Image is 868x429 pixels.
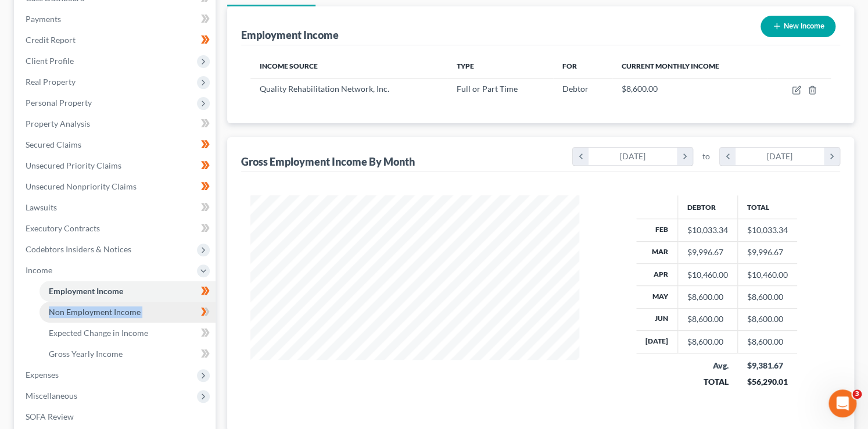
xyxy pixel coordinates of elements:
[49,307,141,317] span: Non Employment Income
[49,286,123,296] span: Employment Income
[677,148,693,165] i: chevron_right
[737,263,797,285] td: $10,460.00
[241,28,339,42] div: Employment Income
[677,195,737,219] th: Debtor
[747,376,788,388] div: $56,290.01
[824,148,840,165] i: chevron_right
[16,134,216,155] a: Secured Claims
[26,140,81,149] span: Secured Claims
[562,84,589,94] span: Debtor
[687,291,728,303] div: $8,600.00
[589,148,677,165] div: [DATE]
[687,313,728,325] div: $8,600.00
[260,62,318,70] span: Income Source
[40,323,216,344] a: Expected Change in Income
[687,224,728,236] div: $10,033.34
[26,412,74,421] span: SOFA Review
[26,56,74,66] span: Client Profile
[737,308,797,330] td: $8,600.00
[687,246,728,258] div: $9,996.67
[737,219,797,241] td: $10,033.34
[737,195,797,219] th: Total
[16,176,216,197] a: Unsecured Nonpriority Claims
[622,84,658,94] span: $8,600.00
[636,219,678,241] th: Feb
[26,202,57,212] span: Lawsuits
[636,331,678,353] th: [DATE]
[828,389,856,417] iframe: Intercom live chat
[26,370,59,380] span: Expenses
[573,148,589,165] i: chevron_left
[636,263,678,285] th: Apr
[687,360,728,371] div: Avg.
[40,281,216,302] a: Employment Income
[26,119,90,128] span: Property Analysis
[737,331,797,353] td: $8,600.00
[622,62,719,70] span: Current Monthly Income
[636,286,678,308] th: May
[241,155,415,169] div: Gross Employment Income By Month
[26,391,77,401] span: Miscellaneous
[26,98,92,108] span: Personal Property
[26,181,137,191] span: Unsecured Nonpriority Claims
[16,30,216,51] a: Credit Report
[16,113,216,134] a: Property Analysis
[16,9,216,30] a: Payments
[26,244,131,254] span: Codebtors Insiders & Notices
[687,376,728,388] div: TOTAL
[747,360,788,371] div: $9,381.67
[49,328,148,338] span: Expected Change in Income
[761,16,835,37] button: New Income
[737,241,797,263] td: $9,996.67
[636,308,678,330] th: Jun
[40,302,216,323] a: Non Employment Income
[40,344,216,364] a: Gross Yearly Income
[562,62,577,70] span: For
[16,155,216,176] a: Unsecured Priority Claims
[26,77,76,87] span: Real Property
[260,84,389,94] span: Quality Rehabilitation Network, Inc.
[26,265,52,275] span: Income
[456,84,517,94] span: Full or Part Time
[456,62,474,70] span: Type
[702,151,710,162] span: to
[852,389,862,399] span: 3
[737,286,797,308] td: $8,600.00
[16,406,216,427] a: SOFA Review
[49,349,123,359] span: Gross Yearly Income
[26,223,100,233] span: Executory Contracts
[687,269,728,281] div: $10,460.00
[26,14,61,24] span: Payments
[687,336,728,348] div: $8,600.00
[26,160,121,170] span: Unsecured Priority Claims
[636,241,678,263] th: Mar
[16,197,216,218] a: Lawsuits
[26,35,76,45] span: Credit Report
[720,148,736,165] i: chevron_left
[16,218,216,239] a: Executory Contracts
[736,148,824,165] div: [DATE]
